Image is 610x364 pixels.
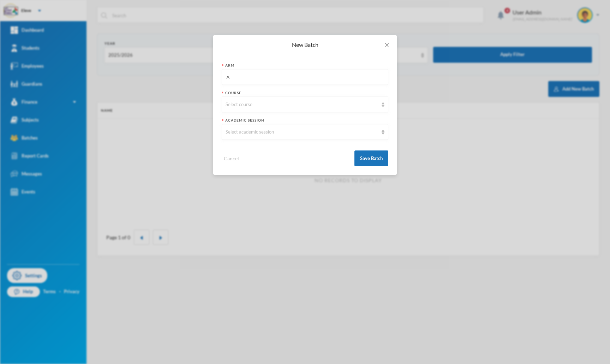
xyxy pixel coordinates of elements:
[226,129,378,136] div: Select academic session
[226,101,378,108] div: Select course
[222,63,388,68] div: Arm
[377,35,397,55] button: Close
[222,90,388,95] div: Course
[354,150,388,166] button: Save Batch
[222,41,388,49] div: New Batch
[222,154,241,162] button: Cancel
[222,118,388,123] div: Academic Session
[384,42,390,48] i: icon: close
